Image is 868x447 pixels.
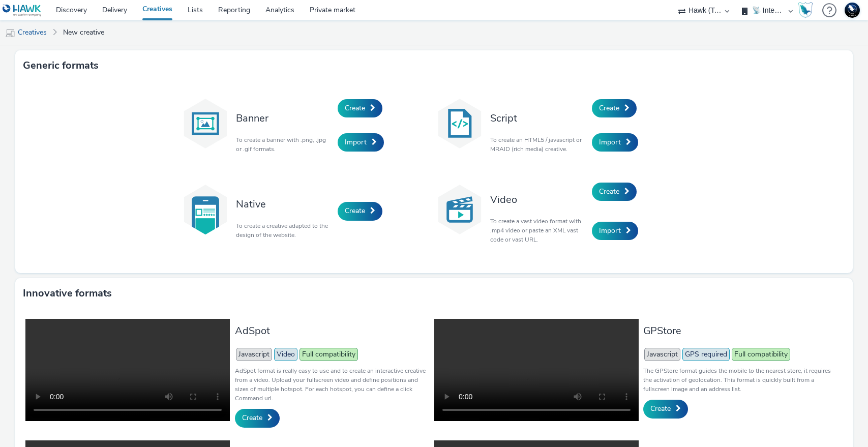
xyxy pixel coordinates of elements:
span: Create [650,404,671,413]
a: Create [338,99,382,117]
span: Video [274,348,297,361]
a: Import [592,222,638,240]
a: Import [338,133,384,152]
span: Import [599,137,621,147]
span: GPS required [682,348,730,361]
span: Full compatibility [300,348,358,361]
a: Create [338,202,382,220]
p: To create a banner with .png, .jpg or .gif formats. [236,135,333,154]
span: Javascript [236,348,272,361]
a: Import [592,133,638,152]
a: Create [592,99,637,117]
p: To create a vast video format with .mp4 video or paste an XML vast code or vast URL. [490,217,587,244]
a: Create [592,183,637,201]
p: To create a creative adapted to the design of the website. [236,221,333,240]
img: undefined Logo [3,4,42,17]
h3: Innovative formats [23,286,112,301]
img: Hawk Academy [798,2,813,18]
span: Create [345,206,365,216]
img: code.svg [434,98,485,149]
a: Create [235,409,280,427]
img: native.svg [180,184,231,235]
span: Create [599,103,619,113]
a: Hawk Academy [798,2,817,18]
p: To create an HTML5 / javascript or MRAID (rich media) creative. [490,135,587,154]
h3: Script [490,111,587,125]
a: Create [643,400,688,418]
img: banner.svg [180,98,231,149]
span: Create [242,413,262,423]
h3: Native [236,197,333,211]
span: Full compatibility [732,348,790,361]
span: Javascript [644,348,680,361]
img: video.svg [434,184,485,235]
h3: GPStore [643,324,837,338]
h3: Generic formats [23,58,99,73]
span: Import [345,137,367,147]
span: Import [599,226,621,235]
span: Create [345,103,365,113]
h3: Video [490,193,587,206]
span: Create [599,187,619,196]
img: Support Hawk [845,3,860,18]
p: AdSpot format is really easy to use and to create an interactive creative from a video. Upload yo... [235,366,429,403]
p: The GPStore format guides the mobile to the nearest store, it requires the activation of geolocat... [643,366,837,394]
h3: AdSpot [235,324,429,338]
a: New creative [58,20,109,45]
h3: Banner [236,111,333,125]
img: mobile [5,28,15,38]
